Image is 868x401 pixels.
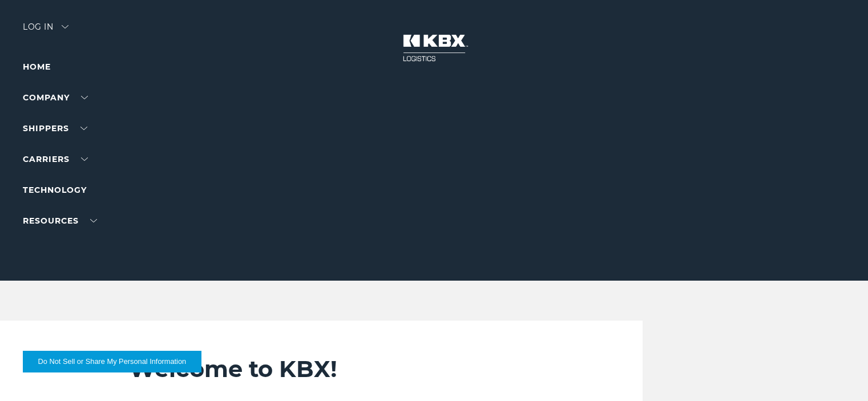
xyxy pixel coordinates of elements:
a: Carriers [23,154,88,164]
a: SHIPPERS [23,123,87,133]
button: Do Not Sell or Share My Personal Information [23,351,201,372]
h2: Welcome to KBX! [129,355,597,383]
div: Log in [23,23,68,39]
img: arrow [62,25,68,29]
a: Home [23,62,51,72]
a: Technology [23,185,87,195]
a: Company [23,92,88,103]
img: kbx logo [391,23,477,73]
a: RESOURCES [23,216,97,226]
